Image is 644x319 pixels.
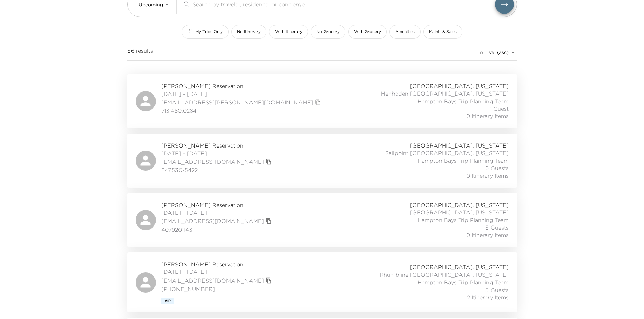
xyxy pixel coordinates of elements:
[410,82,509,90] span: [GEOGRAPHIC_DATA], [US_STATE]
[467,294,509,301] span: 2 Itinerary Items
[485,224,509,231] span: 5 Guests
[313,98,323,107] button: copy primary member email
[127,47,153,58] span: 56 results
[410,263,509,271] span: [GEOGRAPHIC_DATA], [US_STATE]
[385,149,509,157] span: Sailpoint [GEOGRAPHIC_DATA], [US_STATE]
[161,277,264,284] a: [EMAIL_ADDRESS][DOMAIN_NAME]
[161,201,273,209] span: [PERSON_NAME] Reservation
[193,0,495,8] input: Search by traveler, residence, or concierge
[418,157,509,164] span: Hampton Bays Trip Planning Team
[161,82,323,90] span: [PERSON_NAME] Reservation
[316,29,340,35] span: No Grocery
[237,29,261,35] span: No Itinerary
[161,209,273,216] span: [DATE] - [DATE]
[161,285,273,293] span: [PHONE_NUMBER]
[127,252,517,312] a: [PERSON_NAME] Reservation[DATE] - [DATE][EMAIL_ADDRESS][DOMAIN_NAME]copy primary member email[PHO...
[480,49,509,55] span: Arrival (asc)
[410,142,509,149] span: [GEOGRAPHIC_DATA], [US_STATE]
[127,134,517,188] a: [PERSON_NAME] Reservation[DATE] - [DATE][EMAIL_ADDRESS][DOMAIN_NAME]copy primary member email847....
[395,29,415,35] span: Amenities
[165,299,171,303] span: Vip
[418,98,509,105] span: Hampton Bays Trip Planning Team
[231,25,266,39] button: No Itinerary
[423,25,462,39] button: Maint. & Sales
[466,112,509,120] span: 0 Itinerary Items
[275,29,302,35] span: With Itinerary
[161,99,313,106] a: [EMAIL_ADDRESS][PERSON_NAME][DOMAIN_NAME]
[264,276,273,285] button: copy primary member email
[161,142,273,149] span: [PERSON_NAME] Reservation
[195,29,223,35] span: My Trips Only
[161,226,273,233] span: 4079201143
[161,268,273,275] span: [DATE] - [DATE]
[161,166,273,174] span: 847.530-5422
[389,25,421,39] button: Amenities
[127,193,517,247] a: [PERSON_NAME] Reservation[DATE] - [DATE][EMAIL_ADDRESS][DOMAIN_NAME]copy primary member email4079...
[466,172,509,179] span: 0 Itinerary Items
[410,201,509,209] span: [GEOGRAPHIC_DATA], [US_STATE]
[161,261,273,268] span: [PERSON_NAME] Reservation
[429,29,457,35] span: Maint. & Sales
[161,90,323,98] span: [DATE] - [DATE]
[264,157,273,166] button: copy primary member email
[485,164,509,172] span: 6 Guests
[311,25,345,39] button: No Grocery
[466,231,509,239] span: 0 Itinerary Items
[354,29,381,35] span: With Grocery
[418,278,509,286] span: Hampton Bays Trip Planning Team
[348,25,387,39] button: With Grocery
[161,158,264,165] a: [EMAIL_ADDRESS][DOMAIN_NAME]
[139,2,163,8] span: Upcoming
[269,25,308,39] button: With Itinerary
[161,150,273,157] span: [DATE] - [DATE]
[410,209,509,216] span: [GEOGRAPHIC_DATA], [US_STATE]
[127,74,517,128] a: [PERSON_NAME] Reservation[DATE] - [DATE][EMAIL_ADDRESS][PERSON_NAME][DOMAIN_NAME]copy primary mem...
[264,216,273,226] button: copy primary member email
[380,271,509,278] span: Rhumbline [GEOGRAPHIC_DATA], [US_STATE]
[161,107,323,114] span: 713.460.0264
[485,286,509,294] span: 5 Guests
[161,217,264,225] a: [EMAIL_ADDRESS][DOMAIN_NAME]
[490,105,509,112] span: 1 Guest
[381,90,509,97] span: Menhaden [GEOGRAPHIC_DATA], [US_STATE]
[418,216,509,224] span: Hampton Bays Trip Planning Team
[182,25,229,39] button: My Trips Only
